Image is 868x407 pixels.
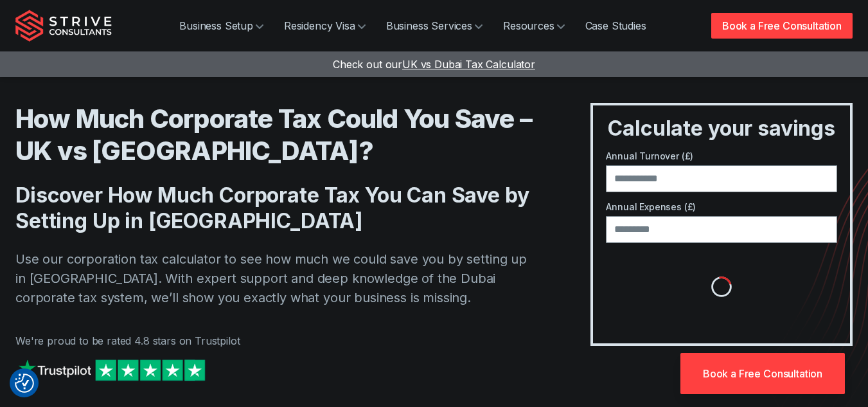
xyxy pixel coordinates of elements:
[606,200,837,213] label: Annual Expenses (£)
[15,356,208,384] img: Strive on Trustpilot
[15,374,34,393] button: Consent Preferences
[169,13,274,39] a: Business Setup
[402,58,535,71] span: UK vs Dubai Tax Calculator
[15,374,34,393] img: Revisit consent button
[711,13,853,39] a: Book a Free Consultation
[15,249,539,307] p: Use our corporation tax calculator to see how much we could save you by setting up in [GEOGRAPHIC...
[274,13,376,39] a: Residency Visa
[493,13,575,39] a: Resources
[15,103,539,167] h1: How Much Corporate Tax Could You Save – UK vs [GEOGRAPHIC_DATA]?
[333,58,535,71] a: Check out ourUK vs Dubai Tax Calculator
[15,10,112,42] img: Strive Consultants
[680,353,845,394] a: Book a Free Consultation
[15,333,539,348] p: We're proud to be rated 4.8 stars on Trustpilot
[606,149,837,163] label: Annual Turnover (£)
[598,116,845,141] h3: Calculate your savings
[575,13,657,39] a: Case Studies
[376,13,493,39] a: Business Services
[15,183,539,234] h2: Discover How Much Corporate Tax You Can Save by Setting Up in [GEOGRAPHIC_DATA]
